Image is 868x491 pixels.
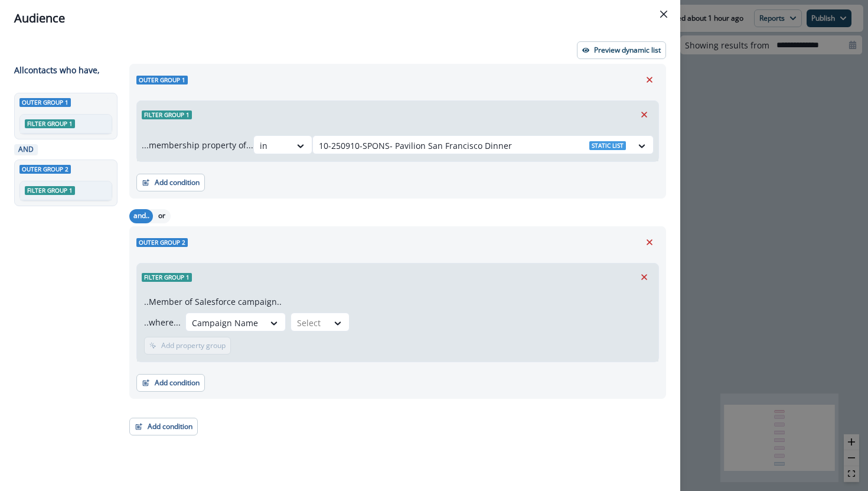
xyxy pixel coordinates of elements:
span: Filter group 1 [142,110,192,119]
div: Audience [14,9,666,27]
span: Filter group 1 [25,186,75,195]
button: Remove [640,71,659,89]
button: Add condition [129,418,198,435]
button: Remove [635,106,654,123]
span: Outer group 2 [19,165,71,174]
button: and.. [129,209,153,223]
p: ...membership property of... [142,139,253,151]
button: Preview dynamic list [577,41,666,59]
button: Close [654,5,673,24]
span: Outer group 2 [136,238,188,247]
button: or [153,209,171,223]
p: AND [17,144,35,155]
p: ..where... [144,316,181,329]
button: Add condition [136,174,205,191]
p: All contact s who have, [14,64,100,76]
p: ..Member of Salesforce campaign.. [144,295,282,308]
button: Add property group [144,337,231,355]
button: Add condition [136,374,205,392]
span: Filter group 1 [142,273,192,282]
p: Preview dynamic list [594,46,661,54]
span: Outer group 1 [19,98,71,107]
p: Add property group [161,342,226,350]
button: Remove [635,268,654,286]
span: Outer group 1 [136,76,188,84]
span: Filter group 1 [25,119,75,128]
button: Remove [640,233,659,251]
